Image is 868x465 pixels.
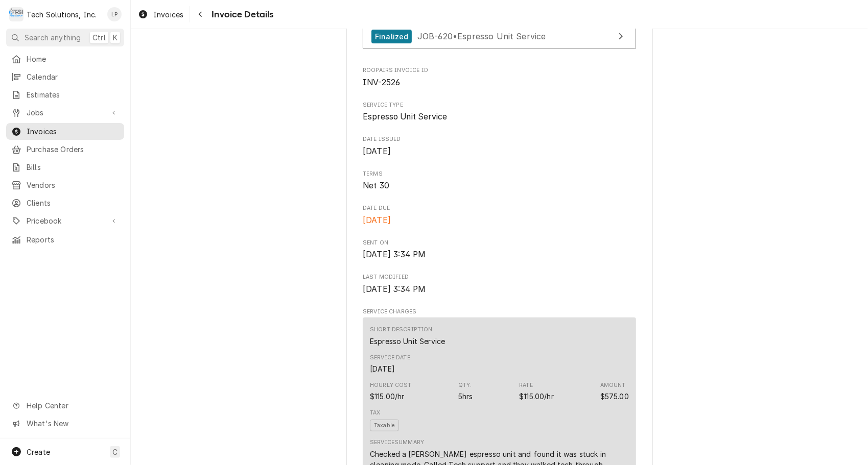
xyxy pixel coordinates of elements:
span: Bills [27,162,119,173]
div: Roopairs Invoice ID [363,66,636,88]
a: Reports [6,231,124,248]
span: [DATE] [363,215,391,225]
div: Finalized [371,30,412,43]
div: Service Date [370,354,410,374]
span: Date Issued [363,145,636,158]
span: Invoices [153,9,183,20]
span: Jobs [27,107,104,118]
div: Last Modified [363,273,636,295]
span: Calendar [27,71,119,82]
button: Navigate back [192,6,208,22]
button: Search anythingCtrlK [6,29,124,46]
span: [DATE] 3:34 PM [363,284,426,294]
div: Service Type [363,101,636,123]
span: Purchase Orders [27,144,119,155]
span: Date Due [363,204,636,212]
span: Last Modified [363,283,636,296]
span: Date Due [363,214,636,227]
div: Tech Solutions, Inc. [27,9,97,20]
div: Lisa Paschal's Avatar [107,7,122,21]
span: Search anything [25,32,81,43]
div: Quantity [458,391,473,402]
div: Service Summary [370,438,424,447]
div: Created From Job [363,10,636,54]
span: INV-2526 [363,78,400,87]
div: Service Date [370,363,395,374]
a: Calendar [6,68,124,85]
div: Quantity [458,381,473,402]
span: Taxable [370,420,399,431]
a: Purchase Orders [6,141,124,158]
span: Vendors [27,180,119,190]
a: Go to What's New [6,415,124,432]
span: Roopairs Invoice ID [363,66,636,75]
span: Date Issued [363,135,636,143]
div: Short Description [370,336,445,347]
span: Clients [27,198,119,208]
a: Bills [6,159,124,176]
div: Tax [370,409,380,417]
a: Estimates [6,86,124,103]
span: [DATE] 3:34 PM [363,250,426,259]
span: Terms [363,170,636,178]
span: Invoices [27,126,119,137]
span: Service Charges [363,308,636,316]
div: LP [107,7,122,21]
span: Reports [27,234,119,245]
span: Help Center [27,400,118,411]
div: Sent On [363,239,636,261]
span: Invoice Details [208,8,273,21]
div: Service Date [370,354,410,362]
div: Qty. [458,381,472,389]
a: Go to Help Center [6,397,124,414]
a: Vendors [6,177,124,193]
span: Pricebook [27,215,104,226]
div: Cost [370,391,405,402]
span: C [112,447,118,457]
div: Amount [600,391,629,402]
span: Estimates [27,89,119,100]
span: Service Type [363,101,636,109]
div: Cost [370,381,412,402]
div: T [9,7,24,21]
a: View Job [363,24,636,49]
div: Date Due [363,204,636,226]
span: Last Modified [363,273,636,281]
div: Short Description [370,326,433,334]
span: Net 30 [363,181,389,190]
span: JOB-620 • Espresso Unit Service [417,31,546,41]
div: Rate [519,381,533,389]
span: Home [27,54,119,64]
span: [DATE] [363,146,391,156]
span: Espresso Unit Service [363,112,447,121]
span: Sent On [363,239,636,247]
div: Amount [600,381,626,389]
div: Terms [363,170,636,192]
span: What's New [27,418,118,429]
div: Hourly Cost [370,381,412,389]
a: Invoices [6,123,124,140]
div: Short Description [370,326,445,346]
div: Price [519,391,554,402]
span: Create [27,448,50,456]
a: Home [6,51,124,67]
span: Sent On [363,249,636,261]
span: Roopairs Invoice ID [363,77,636,89]
div: Amount [600,381,629,402]
a: Clients [6,194,124,211]
a: Go to Pricebook [6,212,124,229]
span: Terms [363,180,636,192]
span: Ctrl [92,32,106,43]
div: Tech Solutions, Inc.'s Avatar [9,7,24,21]
span: K [113,32,118,43]
span: Service Type [363,111,636,123]
div: Price [519,381,554,402]
a: Invoices [134,6,187,23]
div: Date Issued [363,135,636,157]
a: Go to Jobs [6,104,124,121]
